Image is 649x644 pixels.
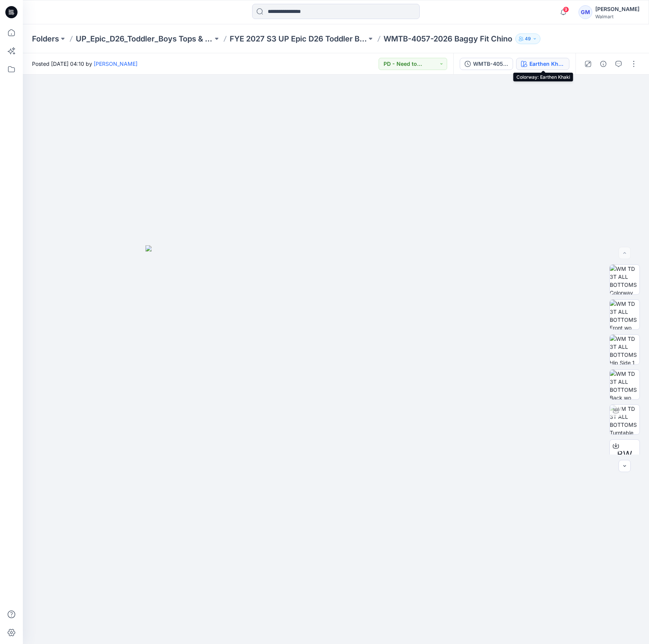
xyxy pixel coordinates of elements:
a: FYE 2027 S3 UP Epic D26 Toddler Boy Tops & Bottoms [230,33,367,44]
span: BW [617,448,632,461]
a: Folders [32,33,59,44]
div: [PERSON_NAME] [595,5,639,14]
div: Earthen Khaki [529,60,564,68]
span: Posted [DATE] 04:10 by [32,60,137,68]
button: WMTB-4057-2026 Baggy Fit Chino_Full Colorway [460,58,513,70]
div: Walmart [595,14,639,19]
img: WM TD 3T ALL BOTTOMS Hip Side 1 wo Avatar [610,335,639,364]
button: Details [597,58,609,70]
img: WM TD 3T ALL BOTTOMS Back wo Avatar [610,370,639,399]
img: WM TD 3T ALL BOTTOMS Front wo Avatar [610,300,639,329]
button: 49 [515,33,540,44]
a: [PERSON_NAME] [94,60,137,67]
span: 9 [563,6,569,13]
div: GM [579,5,592,19]
p: 49 [525,35,531,43]
a: UP_Epic_D26_Toddler_Boys Tops & Bottoms [76,33,213,44]
img: WM TD 3T ALL BOTTOMS Turntable with Avatar [610,405,639,434]
p: WMTB-4057-2026 Baggy Fit Chino [384,33,512,44]
div: WMTB-4057-2026 Baggy Fit Chino_Full Colorway [473,60,508,68]
button: Earthen Khaki [516,58,569,70]
img: WM TD 3T ALL BOTTOMS Colorway wo Avatar [610,265,639,294]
